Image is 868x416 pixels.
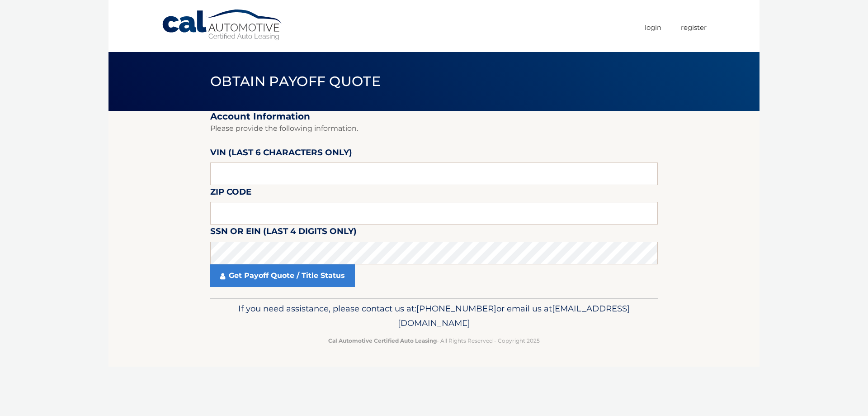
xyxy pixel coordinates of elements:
a: Cal Automotive [161,9,283,41]
h2: Account Information [210,111,658,122]
label: SSN or EIN (last 4 digits only) [210,225,357,241]
strong: Cal Automotive Certified Auto Leasing [328,337,437,344]
p: If you need assistance, please contact us at: or email us at [216,301,652,330]
a: Register [681,20,707,35]
a: Get Payoff Quote / Title Status [210,264,355,287]
a: Login [645,20,661,35]
label: Zip Code [210,185,251,202]
span: Obtain Payoff Quote [210,73,381,90]
p: Please provide the following information. [210,122,658,135]
span: [PHONE_NUMBER] [416,303,496,314]
label: VIN (last 6 characters only) [210,146,352,163]
p: - All Rights Reserved - Copyright 2025 [216,336,652,345]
